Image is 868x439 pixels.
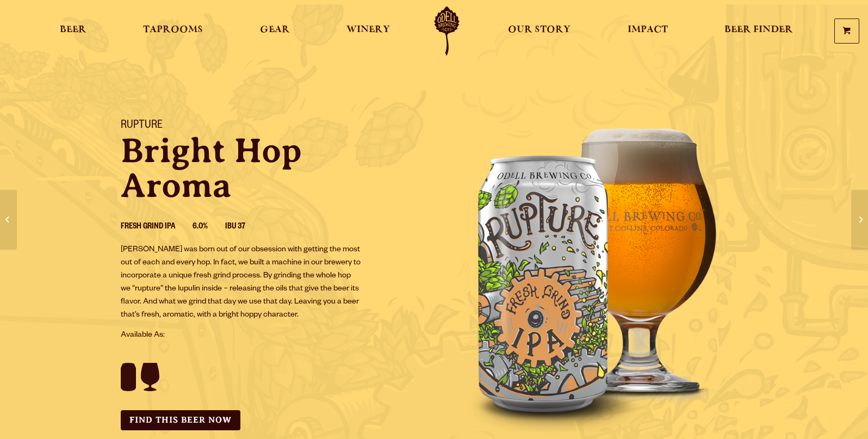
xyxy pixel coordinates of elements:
a: Winery [339,7,397,55]
p: [PERSON_NAME] was born out of our obsession with getting the most out of each and every hop. In f... [121,244,361,322]
p: Bright Hop Aroma [121,133,421,203]
span: Beer Finder [724,26,793,34]
img: Image of can and pour [434,106,760,432]
h1: Rupture [121,119,421,133]
a: Beer Finder [717,7,800,55]
li: IBU 37 [225,220,263,234]
p: Available As: [121,329,421,342]
li: Fresh Grind IPA [121,220,193,234]
span: Winery [346,26,390,34]
span: Gear [260,26,290,34]
a: Taprooms [136,7,210,55]
a: Our Story [501,7,578,55]
li: 6.0% [193,220,225,234]
a: Gear [253,7,297,55]
span: Our Story [508,26,571,34]
a: Odell Home [426,7,467,55]
span: Taprooms [143,26,203,34]
a: Beer [53,7,94,55]
span: Beer [60,26,86,34]
span: Impact [628,26,668,34]
a: Find this Beer Now [121,410,240,430]
a: Impact [621,7,675,55]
